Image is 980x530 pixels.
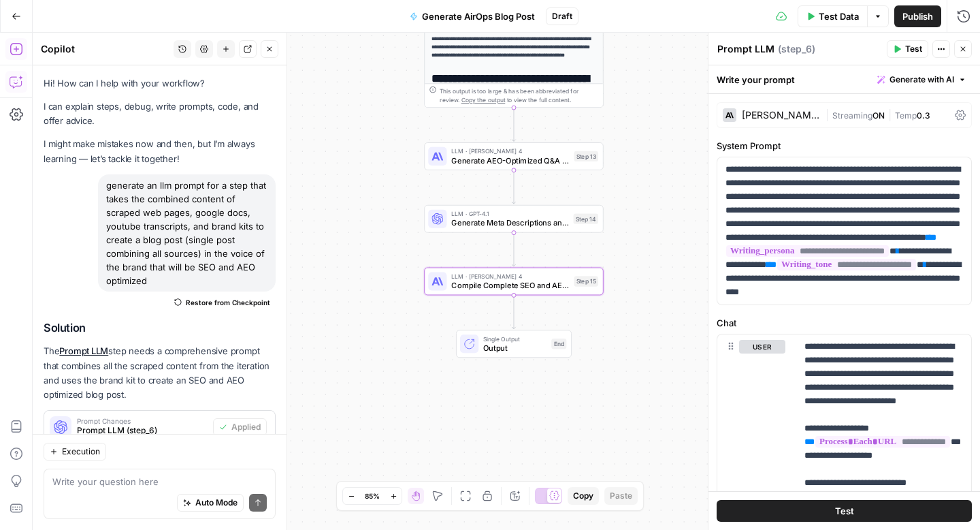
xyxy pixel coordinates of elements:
[44,322,276,334] h2: Solution
[778,42,815,56] span: ( step_6 )
[512,108,515,141] g: Edge from step_6 to step_13
[461,97,506,104] span: Copy the output
[483,342,546,354] span: Output
[231,421,261,433] span: Applied
[365,490,380,501] span: 85%
[835,504,854,518] span: Test
[573,490,593,502] span: Copy
[717,500,972,522] button: Test
[819,10,859,23] span: Test Data
[574,151,598,161] div: Step 13
[424,330,603,358] div: Single OutputOutputEnd
[440,87,598,105] div: This output is too large & has been abbreviated for review. to view the full content.
[44,137,276,166] p: I might make mistakes now and then, but I’m always learning — let’s tackle it together!
[551,339,566,349] div: End
[798,5,867,27] button: Test Data
[451,155,569,166] span: Generate AEO-Optimized Q&A Section
[44,76,276,91] p: Hi! How can I help with your workflow?
[826,108,832,121] span: |
[77,424,208,437] span: Prompt LLM (step_6)
[604,487,638,505] button: Paste
[610,490,632,502] span: Paste
[98,174,276,292] div: generate an llm prompt for a step that takes the combined content of scraped web pages, google do...
[574,214,599,224] div: Step 14
[512,233,515,266] g: Edge from step_14 to step_15
[451,209,568,219] span: LLM · GPT-4.1
[895,110,917,121] span: Temp
[872,110,885,121] span: ON
[44,344,276,402] p: The step needs a comprehensive prompt that combines all the scraped content from the iteration an...
[451,272,569,281] span: LLM · [PERSON_NAME] 4
[424,205,603,233] div: LLM · GPT-4.1Generate Meta Descriptions and Structured DataStep 14
[917,110,930,121] span: 0.3
[717,42,774,56] textarea: Prompt LLM
[717,139,972,153] label: System Prompt
[195,497,238,509] span: Auto Mode
[889,74,954,86] span: Generate with AI
[483,334,546,343] span: Single Output
[739,340,785,354] button: user
[41,42,169,56] div: Copilot
[424,268,603,296] div: LLM · [PERSON_NAME] 4Compile Complete SEO and AEO Optimized Blog PostStep 15
[512,295,515,328] g: Edge from step_15 to end
[451,146,569,156] span: LLM · [PERSON_NAME] 4
[424,142,603,170] div: LLM · [PERSON_NAME] 4Generate AEO-Optimized Q&A SectionStep 13
[451,217,568,229] span: Generate Meta Descriptions and Structured Data
[885,108,895,121] span: |
[62,446,100,458] span: Execution
[717,316,972,330] label: Chat
[574,276,598,286] div: Step 15
[832,110,872,121] span: Streaming
[905,43,922,55] span: Test
[708,65,980,93] div: Write your prompt
[742,110,820,120] div: [PERSON_NAME] 3.5 Sonnet
[213,418,267,436] button: Applied
[44,443,106,461] button: Execution
[177,494,244,512] button: Auto Mode
[44,99,276,128] p: I can explain steps, debug, write prompts, code, and offer advice.
[902,10,933,23] span: Publish
[512,170,515,204] g: Edge from step_13 to step_14
[402,5,543,27] button: Generate AirOps Blog Post
[894,5,941,27] button: Publish
[552,10,572,22] span: Draft
[422,10,535,23] span: Generate AirOps Blog Post
[451,279,569,291] span: Compile Complete SEO and AEO Optimized Blog Post
[887,40,928,58] button: Test
[169,294,276,311] button: Restore from Checkpoint
[77,418,208,424] span: Prompt Changes
[59,345,108,356] a: Prompt LLM
[186,297,270,308] span: Restore from Checkpoint
[872,71,972,89] button: Generate with AI
[568,487,599,505] button: Copy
